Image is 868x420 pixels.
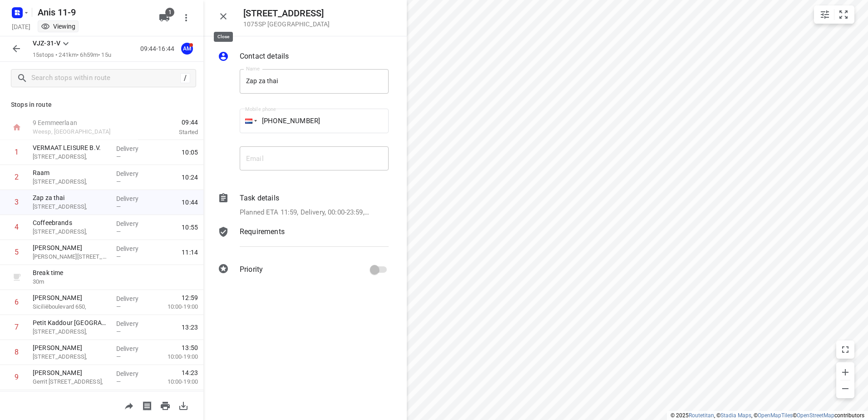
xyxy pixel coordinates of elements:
[33,252,109,261] p: Martini van Geffenstraat 29C,
[33,352,109,361] p: [STREET_ADDRESS],
[153,352,198,361] p: 10:00-19:00
[33,327,109,336] p: [STREET_ADDRESS],
[116,319,150,328] p: Delivery
[33,118,127,127] p: 9 Eemmeerlaan
[33,318,109,327] p: Petit Kaddour [GEOGRAPHIC_DATA]
[33,202,109,211] p: [STREET_ADDRESS],
[33,168,109,177] p: Raam
[182,293,198,302] span: 12:59
[155,9,173,27] button: 1
[116,178,121,185] span: —
[33,177,109,186] p: [STREET_ADDRESS],
[797,412,834,419] a: OpenStreetMap
[182,368,198,377] span: 14:23
[15,373,19,381] div: 9
[15,348,19,356] div: 8
[182,323,198,332] span: 13:23
[182,148,198,157] span: 10:05
[177,9,195,27] button: More
[165,8,174,17] span: 1
[180,73,190,83] div: /
[15,223,19,231] div: 4
[720,412,751,419] a: Stadia Maps
[240,226,285,237] p: Requirements
[15,298,19,306] div: 6
[240,207,369,218] p: Planned ETA 11:59, Delivery, 00:00-23:59, 10 Min, 1 Unit
[218,226,389,254] div: Requirements
[33,243,109,252] p: [PERSON_NAME]
[758,412,793,419] a: OpenMapTiles
[33,377,109,386] p: Gerrit Achterbergstraat 90,
[116,194,150,203] p: Delivery
[116,219,150,228] p: Delivery
[15,248,19,256] div: 5
[182,248,198,257] span: 11:14
[174,401,192,410] span: Download route
[33,39,60,48] p: VJZ-31-V
[689,412,714,419] a: Routetitan
[116,369,150,378] p: Delivery
[240,193,279,204] p: Task details
[140,44,178,54] p: 09:44-16:44
[116,244,150,253] p: Delivery
[240,51,289,62] p: Contact details
[116,353,121,360] span: —
[182,198,198,207] span: 10:44
[182,173,198,182] span: 10:24
[116,378,121,385] span: —
[153,302,198,311] p: 10:00-19:00
[116,228,121,235] span: —
[15,198,19,206] div: 3
[240,109,389,133] input: 1 (702) 123-4567
[814,5,854,24] div: small contained button group
[33,143,109,152] p: VERMAAT LEISURE B.V.
[15,148,19,156] div: 1
[116,169,150,178] p: Delivery
[116,294,150,303] p: Delivery
[15,323,19,331] div: 7
[153,377,198,386] p: 10:00-19:00
[218,193,389,218] div: Task detailsPlanned ETA 11:59, Delivery, 00:00-23:59, 10 Min, 1 Unit
[116,328,121,335] span: —
[245,107,276,112] label: Mobile phone
[138,401,156,410] span: Print shipping labels
[116,344,150,353] p: Delivery
[138,118,198,127] span: 09:44
[116,153,121,160] span: —
[243,8,330,19] h5: [STREET_ADDRESS]
[116,144,150,153] p: Delivery
[33,51,111,60] p: 15 stops • 241km • 6h59m • 15u
[816,5,834,24] button: Map settings
[116,253,121,260] span: —
[33,302,109,311] p: Siciliëboulevard 650,
[33,343,109,352] p: [PERSON_NAME]
[33,152,109,161] p: [STREET_ADDRESS],
[182,223,198,232] span: 10:55
[240,264,263,275] p: Priority
[15,173,19,181] div: 2
[182,343,198,352] span: 13:50
[33,293,109,302] p: [PERSON_NAME]
[33,127,127,136] p: Weesp, [GEOGRAPHIC_DATA]
[41,22,75,31] div: You are currently in view mode. To make any changes, go to edit project.
[31,71,180,85] input: Search stops within route
[116,303,121,310] span: —
[138,128,198,137] p: Started
[33,218,109,227] p: Coffeebrands
[240,109,257,133] div: Netherlands: + 31
[120,401,138,410] span: Share route
[116,203,121,210] span: —
[33,227,109,236] p: [STREET_ADDRESS],
[33,368,109,377] p: [PERSON_NAME]
[33,268,109,277] p: Break time
[11,100,192,110] p: Stops in route
[33,277,109,286] p: 30 m
[218,51,389,64] div: Contact details
[243,20,330,28] p: 1075SP [GEOGRAPHIC_DATA]
[178,44,196,53] span: Assigned to Anis M
[671,412,864,419] li: © 2025 , © , © © contributors
[33,193,109,202] p: Zap za thai
[156,401,174,410] span: Print route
